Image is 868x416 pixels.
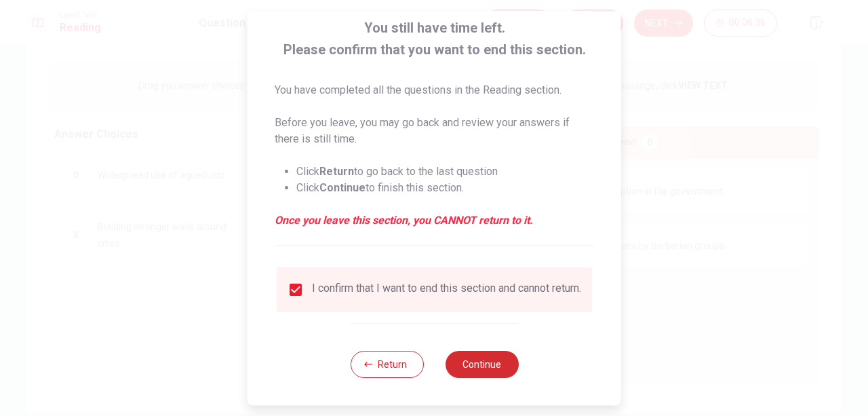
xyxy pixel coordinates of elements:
[275,115,594,147] p: Before you leave, you may go back and review your answers if there is still time.
[319,181,366,194] strong: Continue
[296,164,594,180] li: Click to go back to the last question
[312,282,581,298] div: I confirm that I want to end this section and cannot return.
[350,351,423,378] button: Return
[275,82,594,98] p: You have completed all the questions in the Reading section.
[275,17,594,60] span: You still have time left. Please confirm that you want to end this section.
[275,212,594,229] em: Once you leave this section, you CANNOT return to it.
[445,351,518,378] button: Continue
[296,180,594,196] li: Click to finish this section.
[319,165,354,178] strong: Return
